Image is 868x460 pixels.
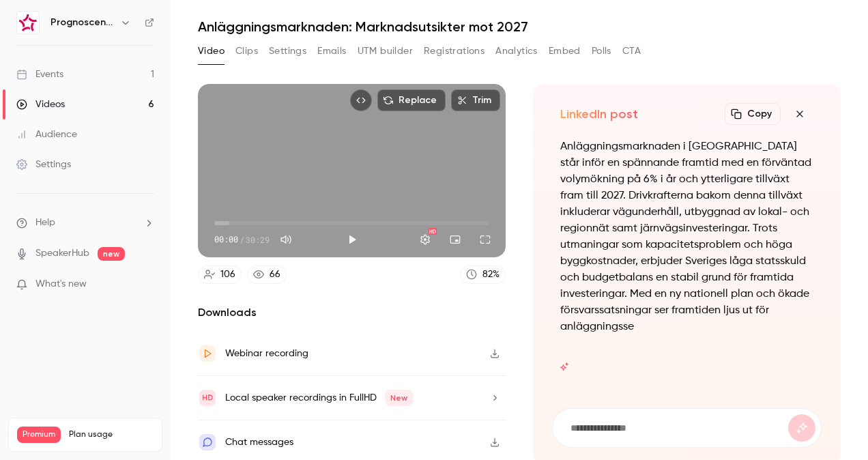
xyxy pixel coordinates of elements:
span: 30:29 [246,233,270,246]
div: 00:00 [214,233,270,246]
button: UTM builder [358,40,413,62]
a: 82% [460,265,506,284]
img: Prognoscentret | Powered by Hubexo [17,12,39,33]
button: Embed video [350,89,372,111]
p: Anläggningsmarknaden i [GEOGRAPHIC_DATA] står inför en spännande framtid med en förväntad volymök... [560,139,813,335]
span: What's new [35,277,87,291]
button: Video [198,40,225,62]
button: Replace [377,89,446,111]
h6: Prognoscentret | Powered by Hubexo [50,16,115,29]
div: 106 [220,268,235,282]
a: SpeakerHub [35,246,89,261]
button: Mute [272,226,300,253]
iframe: Noticeable Trigger [138,278,154,291]
button: Registrations [424,40,484,62]
button: Emails [317,40,346,62]
div: 66 [270,268,280,282]
span: new [98,247,125,261]
button: CTA [622,40,641,62]
div: Webinar recording [225,345,308,362]
span: New [385,390,413,406]
div: Audience [16,128,77,141]
li: help-dropdown-opener [16,216,154,230]
h1: Anläggningsmarknaden: Marknadsutsikter mot 2027 [198,18,841,35]
span: Help [35,216,55,230]
button: Copy [725,103,781,125]
div: Events [16,68,63,81]
button: Full screen [472,226,499,253]
span: / [240,233,244,246]
div: Settings [16,158,71,171]
a: 106 [198,265,242,284]
div: HD [429,228,437,235]
button: Embed [549,40,581,62]
button: Turn on miniplayer [442,226,469,253]
div: Videos [16,98,65,111]
button: Settings [269,40,306,62]
button: Settings [411,226,439,253]
h2: Downloads [198,304,506,321]
button: Polls [592,40,611,62]
button: Trim [451,89,500,111]
h2: LinkedIn post [560,106,638,122]
span: 00:00 [214,233,238,246]
div: 82 % [482,268,500,282]
div: Local speaker recordings in FullHD [225,390,413,406]
button: Analytics [495,40,538,62]
div: Chat messages [225,434,293,450]
a: 66 [247,265,287,284]
button: Play [338,226,366,253]
span: Plan usage [69,429,154,440]
span: Premium [17,427,61,443]
button: Clips [235,40,258,62]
